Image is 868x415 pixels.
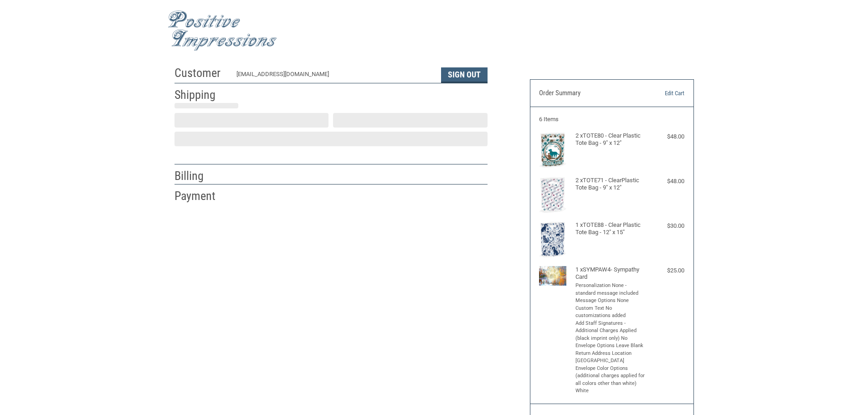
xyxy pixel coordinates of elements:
[575,132,646,147] h4: 2 x TOTE80 - Clear Plastic Tote Bag - 9" x 12"
[175,189,228,204] h2: Payment
[175,87,228,102] h2: Shipping
[539,89,638,98] h3: Order Summary
[575,282,646,297] li: Personalization None - standard message included
[575,365,646,395] li: Envelope Color Options (additional charges applied for all colors other than white) White
[575,221,646,236] h4: 1 x TOTE88 - Clear Plastic Tote Bag - 12" x 15"
[575,342,646,350] li: Envelope Options Leave Blank
[648,221,684,231] div: $30.00
[168,10,277,51] img: Positive Impressions
[575,350,646,365] li: Return Address Location [GEOGRAPHIC_DATA]
[575,297,646,305] li: Message Options None
[648,266,684,275] div: $25.00
[648,177,684,186] div: $48.00
[441,67,488,83] button: Sign Out
[575,177,646,192] h4: 2 x TOTE71 - ClearPlastic Tote Bag - 9" x 12"
[175,169,228,184] h2: Billing
[236,70,432,83] div: [EMAIL_ADDRESS][DOMAIN_NAME]
[575,320,646,343] li: Add Staff Signatures - Additional Charges Applied (black imprint only) No
[175,66,228,81] h2: Customer
[638,89,684,98] a: Edit Cart
[539,116,684,123] h3: 6 Items
[648,132,684,141] div: $48.00
[575,266,646,281] h4: 1 x SYMPAW4- Sympathy Card
[575,305,646,320] li: Custom Text No customizations added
